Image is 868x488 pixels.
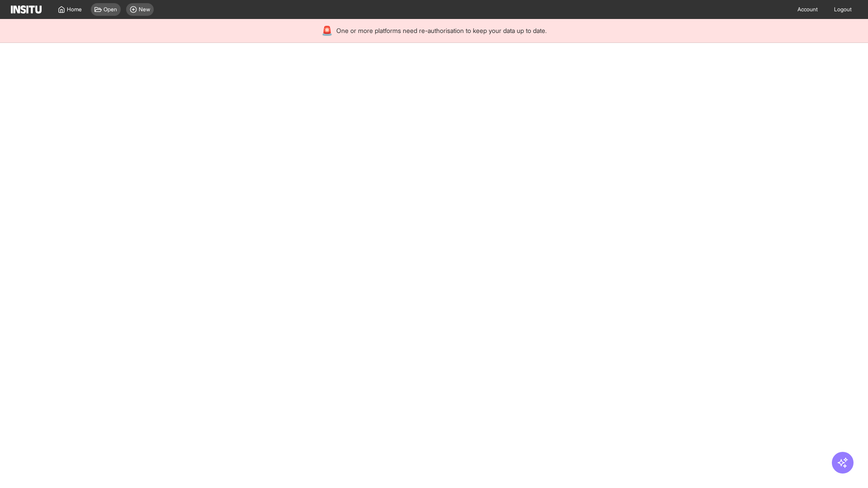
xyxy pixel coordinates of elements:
[321,24,333,37] div: 🚨
[67,6,82,13] span: Home
[336,26,547,35] span: One or more platforms need re-authorisation to keep your data up to date.
[104,6,117,13] span: Open
[139,6,150,13] span: New
[11,5,42,14] img: Logo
